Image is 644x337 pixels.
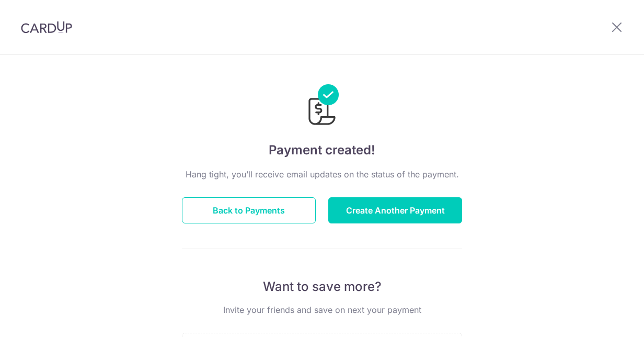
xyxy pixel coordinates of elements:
img: Payments [305,84,339,128]
p: Want to save more? [182,278,462,295]
button: Back to Payments [182,197,316,223]
p: Invite your friends and save on next your payment [182,304,462,316]
h4: Payment created! [182,141,462,160]
button: Create Another Payment [328,197,462,223]
p: Hang tight, you’ll receive email updates on the status of the payment. [182,168,462,181]
img: CardUp [21,21,72,33]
